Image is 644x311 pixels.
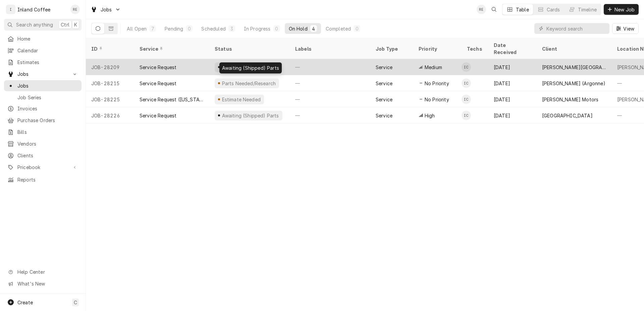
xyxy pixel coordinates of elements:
[4,57,82,68] a: Estimates
[140,112,176,119] div: Service Request
[488,59,537,75] div: [DATE]
[4,266,82,277] a: Go to Help Center
[376,112,392,119] div: Service
[4,45,82,56] a: Calendar
[477,5,486,14] div: Ruth Easley's Avatar
[4,278,82,289] a: Go to What's New
[187,25,191,32] div: 0
[290,59,370,75] div: —
[70,5,80,14] div: Ruth Easley's Avatar
[355,25,359,32] div: 0
[376,64,392,71] div: Service
[4,33,82,44] a: Home
[326,25,351,32] div: Completed
[86,75,134,91] div: JOB-28215
[425,64,442,71] span: Medium
[578,6,597,13] div: Timeline
[462,62,471,72] div: IC
[488,107,537,123] div: [DATE]
[462,79,471,88] div: Inland Coffee and Beverage (Service Company)'s Avatar
[425,96,449,103] span: No Priority
[488,91,537,107] div: [DATE]
[290,75,370,91] div: —
[312,25,316,32] div: 4
[462,111,471,120] div: Inland Coffee and Beverage (Service Company)'s Avatar
[17,117,78,124] span: Purchase Orders
[91,45,127,52] div: ID
[612,23,639,34] button: View
[604,4,639,15] button: New Job
[542,80,605,87] div: [PERSON_NAME] (Argonne)
[201,25,225,32] div: Scheduled
[86,107,134,123] div: JOB-28226
[4,174,82,185] a: Reports
[4,19,82,31] button: Search anythingCtrlK
[546,23,606,34] input: Keyword search
[4,68,82,80] a: Go to Jobs
[462,79,471,88] div: IC
[4,150,82,161] a: Clients
[17,35,78,42] span: Home
[17,300,33,305] span: Create
[70,5,80,14] div: RE
[4,126,82,138] a: Bills
[151,25,155,32] div: 7
[16,21,53,28] span: Search anything
[17,6,50,13] div: Inland Coffee
[61,21,69,28] span: Ctrl
[17,128,78,136] span: Bills
[127,25,147,32] div: All Open
[17,140,78,147] span: Vendors
[215,45,283,52] div: Status
[221,112,279,119] div: Awaiting (Shipped) Parts
[462,95,471,104] div: IC
[462,95,471,104] div: Inland Coffee and Beverage (Service Company)'s Avatar
[489,4,499,15] button: Open search
[290,91,370,107] div: —
[547,6,560,13] div: Cards
[4,162,82,173] a: Go to Pricebook
[17,70,68,77] span: Jobs
[516,6,529,13] div: Table
[221,80,276,87] div: Parts Needed/Research
[376,96,392,103] div: Service
[494,42,530,56] div: Date Received
[17,152,78,159] span: Clients
[74,299,77,306] span: C
[542,45,605,52] div: Client
[88,4,123,15] a: Go to Jobs
[467,45,483,52] div: Techs
[17,280,77,287] span: What's New
[17,176,78,183] span: Reports
[140,64,176,71] div: Service Request
[221,96,261,103] div: Estimate Needed
[17,105,78,112] span: Invoices
[295,45,365,52] div: Labels
[289,25,308,32] div: On Hold
[462,111,471,120] div: IC
[4,92,82,103] a: Job Series
[290,107,370,123] div: —
[17,164,68,171] span: Pricebook
[140,80,176,87] div: Service Request
[86,59,134,75] div: JOB-28209
[542,64,606,71] div: [PERSON_NAME][GEOGRAPHIC_DATA]
[86,91,134,107] div: JOB-28225
[17,59,78,66] span: Estimates
[17,82,78,89] span: Jobs
[165,25,183,32] div: Pending
[17,94,78,101] span: Job Series
[4,103,82,114] a: Invoices
[17,268,77,275] span: Help Center
[275,25,279,32] div: 0
[230,25,234,32] div: 3
[219,62,282,73] div: Awaiting (Shipped) Parts
[244,25,271,32] div: In Progress
[140,96,204,103] div: Service Request ([US_STATE])
[101,6,112,13] span: Jobs
[140,45,203,52] div: Service
[376,80,392,87] div: Service
[376,45,408,52] div: Job Type
[17,47,78,54] span: Calendar
[4,80,82,91] a: Jobs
